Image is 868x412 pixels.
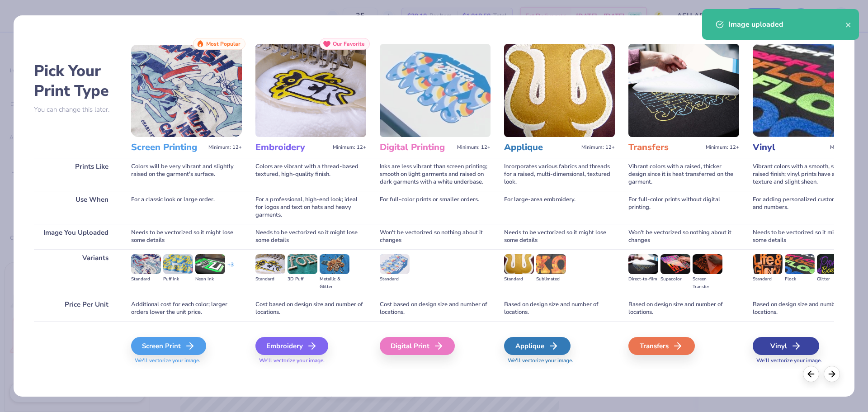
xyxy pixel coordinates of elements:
div: Needs to be vectorized so it might lose some details [753,224,863,249]
div: Cost based on design size and number of locations. [255,296,366,321]
div: Cost based on design size and number of locations. [380,296,491,321]
div: Based on design size and number of locations. [753,296,863,321]
h2: Pick Your Print Type [34,61,118,101]
div: Vibrant colors with a smooth, slightly raised finish; vinyl prints have a consistent texture and ... [753,158,863,191]
div: Won't be vectorized so nothing about it changes [628,224,739,249]
div: Screen Transfer [693,275,722,291]
div: Needs to be vectorized so it might lose some details [131,224,242,249]
div: Image You Uploaded [34,224,118,249]
div: Standard [504,275,534,283]
div: Price Per Unit [34,296,118,321]
div: Standard [753,275,783,283]
img: Standard [380,254,410,274]
div: Puff Ink [163,275,193,283]
div: Digital Print [380,337,455,355]
img: Standard [753,254,783,274]
span: Our Favorite [333,41,365,47]
div: For adding personalized custom names and numbers. [753,191,863,224]
h3: Vinyl [753,142,826,153]
h3: Applique [504,142,578,153]
div: Standard [255,275,285,283]
img: Transfers [628,44,739,137]
div: Supacolor [660,275,690,283]
img: Puff Ink [163,254,193,274]
span: Minimum: 12+ [333,144,366,151]
div: Based on design size and number of locations. [628,296,739,321]
div: Sublimated [536,275,566,283]
div: Embroidery [255,337,328,355]
button: close [845,19,852,30]
div: Standard [380,275,410,283]
div: For full-color prints or smaller orders. [380,191,491,224]
img: Neon Ink [195,254,225,274]
div: Flock [785,275,815,283]
span: Minimum: 12+ [208,144,242,151]
span: We'll vectorize your image. [504,357,615,365]
img: Standard [255,254,285,274]
div: Won't be vectorized so nothing about it changes [380,224,491,249]
div: Colors are vibrant with a thread-based textured, high-quality finish. [255,158,366,191]
div: Vibrant colors with a raised, thicker design since it is heat transferred on the garment. [628,158,739,191]
img: Supacolor [660,254,690,274]
div: Glitter [817,275,847,283]
span: We'll vectorize your image. [255,357,366,365]
div: For full-color prints without digital printing. [628,191,739,224]
span: We'll vectorize your image. [131,357,242,365]
span: We'll vectorize your image. [753,357,863,365]
img: Vinyl [753,44,863,137]
img: Applique [504,44,615,137]
img: Glitter [817,254,847,274]
div: Applique [504,337,571,355]
img: Digital Printing [380,44,491,137]
img: Sublimated [536,254,566,274]
div: Direct-to-film [628,275,658,283]
div: Colors will be very vibrant and slightly raised on the garment's surface. [131,158,242,191]
span: Minimum: 12+ [830,144,863,151]
div: For large-area embroidery. [504,191,615,224]
div: Variants [34,249,118,296]
img: Direct-to-film [628,254,658,274]
img: Flock [785,254,815,274]
img: Screen Printing [131,44,242,137]
div: 3D Puff [288,275,317,283]
p: You can change this later. [34,106,118,114]
img: Metallic & Glitter [320,254,349,274]
h3: Digital Printing [380,142,453,153]
div: Prints Like [34,158,118,191]
div: + 3 [227,261,234,276]
img: Embroidery [255,44,366,137]
div: Incorporates various fabrics and threads for a raised, multi-dimensional, textured look. [504,158,615,191]
div: Transfers [628,337,695,355]
div: Needs to be vectorized so it might lose some details [504,224,615,249]
div: For a professional, high-end look; ideal for logos and text on hats and heavy garments. [255,191,366,224]
div: Neon Ink [195,275,225,283]
span: Most Popular [206,41,241,47]
h3: Transfers [628,142,702,153]
div: Standard [131,275,161,283]
span: Minimum: 12+ [581,144,615,151]
span: Minimum: 12+ [706,144,739,151]
div: Use When [34,191,118,224]
div: Vinyl [753,337,819,355]
div: Based on design size and number of locations. [504,296,615,321]
h3: Screen Printing [131,142,205,153]
div: For a classic look or large order. [131,191,242,224]
span: Minimum: 12+ [457,144,491,151]
img: 3D Puff [288,254,317,274]
div: Screen Print [131,337,206,355]
div: Metallic & Glitter [320,275,349,291]
div: Additional cost for each color; larger orders lower the unit price. [131,296,242,321]
div: Inks are less vibrant than screen printing; smooth on light garments and raised on dark garments ... [380,158,491,191]
img: Standard [131,254,161,274]
img: Standard [504,254,534,274]
img: Screen Transfer [693,254,722,274]
div: Needs to be vectorized so it might lose some details [255,224,366,249]
div: Image uploaded [728,19,845,30]
h3: Embroidery [255,142,329,153]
